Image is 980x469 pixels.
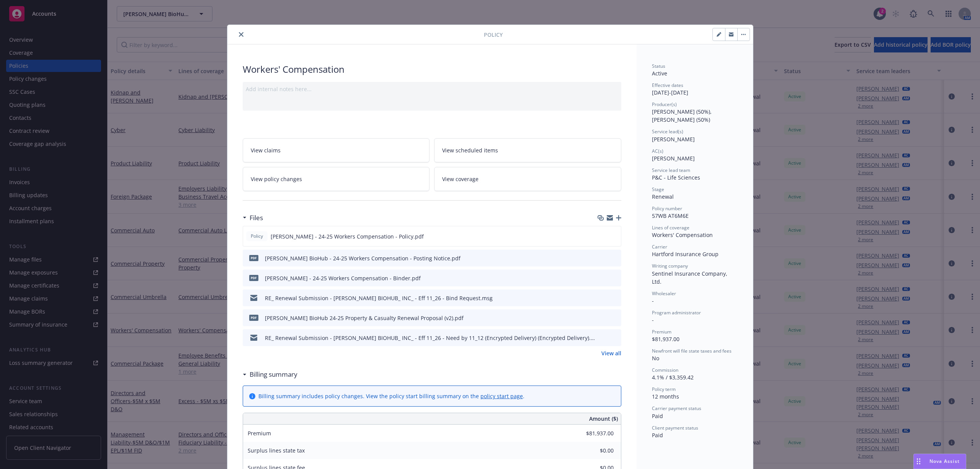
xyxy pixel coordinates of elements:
[652,250,719,258] span: Hartford Insurance Group
[652,148,663,154] span: AC(s)
[265,254,461,262] div: [PERSON_NAME] BioHub - 24-25 Workers Compensation - Posting Notice.pdf
[599,314,605,322] button: download file
[599,232,605,240] button: download file
[652,405,701,412] span: Carrier payment status
[243,213,263,223] div: Files
[913,454,966,469] button: Nova Assist
[652,70,667,77] span: Active
[442,146,498,154] span: View scheduled items
[599,334,605,342] button: download file
[265,314,464,322] div: [PERSON_NAME] BioHub 24-25 Property & Casualty Renewal Proposal (v2).pdf
[568,428,618,439] input: 0.00
[480,392,523,400] a: policy start page
[434,138,621,162] a: View scheduled items
[652,393,679,400] span: 12 months
[652,205,682,212] span: Policy number
[652,328,671,335] span: Premium
[611,314,618,322] button: preview file
[652,101,677,108] span: Producer(s)
[652,186,664,193] span: Stage
[250,213,263,223] h3: Files
[265,274,421,282] div: [PERSON_NAME] - 24-25 Workers Compensation - Binder.pdf
[611,254,618,262] button: preview file
[652,128,683,135] span: Service lead(s)
[652,425,698,431] span: Client payment status
[652,224,689,231] span: Lines of coverage
[611,232,618,240] button: preview file
[611,274,618,282] button: preview file
[599,294,605,302] button: download file
[652,82,738,96] div: [DATE] - [DATE]
[652,231,713,239] span: Workers' Compensation
[265,334,596,342] div: RE_ Renewal Submission - [PERSON_NAME] BIOHUB_ INC_ - Eff 11_26 - Need by 11_12 (Encrypted Delive...
[243,138,430,162] a: View claims
[271,232,424,240] span: [PERSON_NAME] - 24-25 Workers Compensation - Policy.pdf
[265,294,493,302] div: RE_ Renewal Submission - [PERSON_NAME] BIOHUB_ INC_ - Eff 11_26 - Bind Request.msg
[243,369,297,379] div: Billing summary
[599,274,605,282] button: download file
[652,297,654,304] span: -
[652,82,683,88] span: Effective dates
[652,386,676,392] span: Policy term
[652,309,701,316] span: Program administrator
[652,270,729,285] span: Sentinel Insurance Company, Ltd.
[243,167,430,191] a: View policy changes
[601,349,621,357] a: View all
[652,367,678,373] span: Commission
[258,392,524,400] div: Billing summary includes policy changes. View the policy start billing summary on the .
[611,294,618,302] button: preview file
[652,63,665,69] span: Status
[249,233,265,240] span: Policy
[237,30,246,39] button: close
[246,85,618,93] div: Add internal notes here...
[248,447,305,454] span: Surplus lines state tax
[652,243,667,250] span: Carrier
[652,290,676,297] span: Wholesaler
[652,348,732,354] span: Newfront will file state taxes and fees
[652,412,663,420] span: Paid
[652,355,659,362] span: No
[249,315,258,320] span: pdf
[652,174,700,181] span: P&C - Life Sciences
[484,31,503,39] span: Policy
[652,316,654,324] span: -
[652,263,688,269] span: Writing company
[568,445,618,456] input: 0.00
[652,155,695,162] span: [PERSON_NAME]
[652,212,689,219] span: 57WB AT6M6E
[249,275,258,281] span: pdf
[243,63,621,76] div: Workers' Compensation
[652,167,690,173] span: Service lead team
[599,254,605,262] button: download file
[652,193,674,200] span: Renewal
[652,136,695,143] span: [PERSON_NAME]
[611,334,618,342] button: preview file
[251,146,281,154] span: View claims
[929,458,960,464] span: Nova Assist
[589,415,618,423] span: Amount ($)
[251,175,302,183] span: View policy changes
[652,374,694,381] span: 4.1% / $3,359.42
[652,335,679,343] span: $81,937.00
[249,255,258,261] span: pdf
[248,430,271,437] span: Premium
[442,175,479,183] span: View coverage
[652,108,713,123] span: [PERSON_NAME] (50%), [PERSON_NAME] (50%)
[434,167,621,191] a: View coverage
[250,369,297,379] h3: Billing summary
[914,454,923,469] div: Drag to move
[652,431,663,439] span: Paid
